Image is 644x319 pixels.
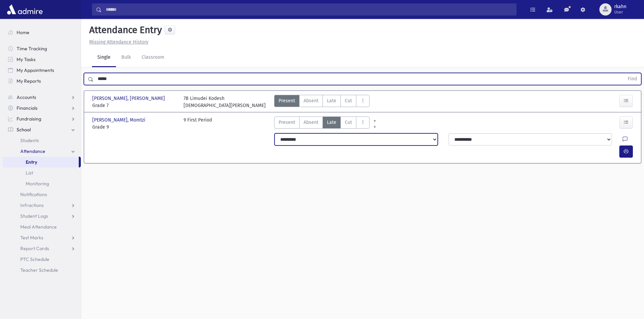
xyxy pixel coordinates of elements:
[304,97,318,104] span: Absent
[345,97,352,104] span: Cut
[3,103,81,113] a: Financials
[274,116,369,131] div: AttTypes
[3,211,81,221] a: Student Logs
[184,95,266,109] div: 7B Limudei Kodesh [DEMOGRAPHIC_DATA][PERSON_NAME]
[614,4,626,9] span: rkahn
[92,124,177,131] span: Grade 9
[17,67,54,73] span: My Appointments
[20,191,47,197] span: Notifications
[136,48,170,67] a: Classroom
[89,39,148,45] u: Missing Attendance History
[26,170,33,176] span: List
[20,245,49,251] span: Report Cards
[345,119,352,126] span: Cut
[327,97,336,104] span: Late
[17,105,38,111] span: Financials
[3,254,81,265] a: PTC Schedule
[3,189,81,200] a: Notifications
[87,39,148,45] a: Missing Attendance History
[3,54,81,65] a: My Tasks
[614,9,626,15] span: User
[17,78,41,84] span: My Reports
[92,95,166,102] span: [PERSON_NAME], [PERSON_NAME]
[274,95,369,109] div: AttTypes
[20,148,45,154] span: Attendance
[20,137,39,143] span: Students
[3,146,81,157] a: Attendance
[327,119,336,126] span: Late
[20,235,43,241] span: Test Marks
[20,202,44,208] span: Infractions
[26,181,49,187] span: Monitoring
[279,119,295,126] span: Present
[3,92,81,103] a: Accounts
[3,157,79,167] a: Entry
[3,76,81,86] a: My Reports
[17,46,47,52] span: Time Tracking
[3,232,81,243] a: Test Marks
[92,116,147,124] span: [PERSON_NAME], Momtzi
[3,65,81,76] a: My Appointments
[3,43,81,54] a: Time Tracking
[3,178,81,189] a: Monitoring
[3,124,81,135] a: School
[17,127,31,133] span: School
[304,119,318,126] span: Absent
[20,267,58,273] span: Teacher Schedule
[116,48,136,67] a: Bulk
[3,167,81,178] a: List
[20,256,49,262] span: PTC Schedule
[3,200,81,211] a: Infractions
[279,97,295,104] span: Present
[3,221,81,232] a: Meal Attendance
[17,29,29,35] span: Home
[3,27,81,38] a: Home
[92,102,177,109] span: Grade 7
[3,135,81,146] a: Students
[20,224,57,230] span: Meal Attendance
[5,3,44,16] img: AdmirePro
[184,116,212,131] div: 9 First Period
[26,159,37,165] span: Entry
[17,56,35,62] span: My Tasks
[3,265,81,275] a: Teacher Schedule
[92,48,116,67] a: Single
[20,213,48,219] span: Student Logs
[87,24,162,36] h5: Attendance Entry
[624,73,641,85] button: Find
[17,116,41,122] span: Fundraising
[102,3,516,16] input: Search
[3,113,81,124] a: Fundraising
[3,243,81,254] a: Report Cards
[17,94,36,100] span: Accounts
